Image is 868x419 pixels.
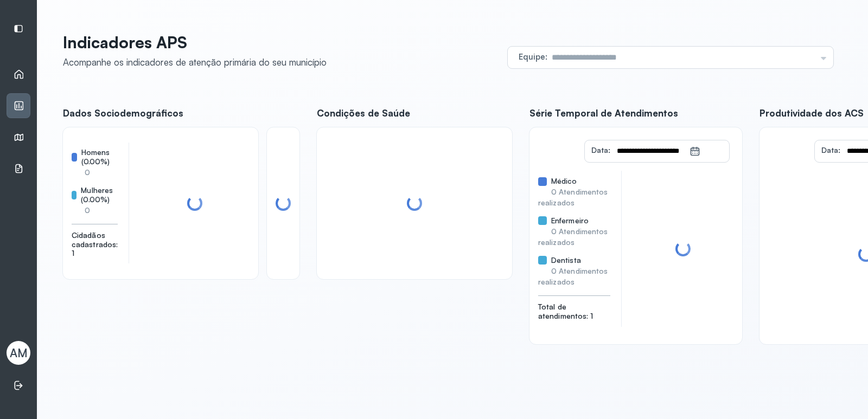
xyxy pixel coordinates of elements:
span: Médico [551,177,577,186]
span: Data: [821,145,840,154]
span: Dentista [551,256,581,265]
p: Indicadores APS [63,33,327,52]
span: 0 [85,205,90,215]
span: Equipe [519,51,545,62]
span: 0 [85,167,90,177]
div: Acompanhe os indicadores de atenção primária do seu município [63,56,327,68]
span: AM [10,346,28,360]
span: Série Temporal de Atendimentos [529,107,742,119]
span: Total de atendimentos: 1 [538,302,610,321]
span: 0 Atendimentos realizados [538,187,608,207]
span: Dados Sociodemográficos [63,107,299,119]
span: Cidadãos cadastrados: 1 [72,231,118,259]
span: 0 Atendimentos realizados [538,266,608,286]
span: Mulheres (0.00%) [81,186,118,204]
span: 0 Atendimentos realizados [538,227,608,247]
span: Enfermeiro [551,216,589,225]
span: Homens (0.00%) [81,148,118,166]
span: Condições de Saúde [317,107,512,119]
span: Data: [591,145,610,154]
